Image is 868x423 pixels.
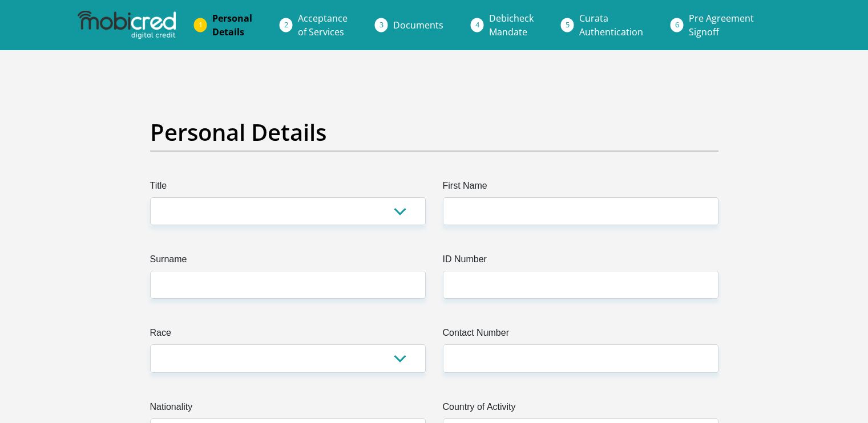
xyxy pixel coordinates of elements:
span: Pre Agreement Signoff [689,12,754,38]
label: First Name [443,179,718,197]
label: Title [150,179,426,197]
a: DebicheckMandate [480,7,543,43]
span: Curata Authentication [579,12,643,38]
a: CurataAuthentication [570,7,652,43]
label: Nationality [150,400,426,418]
input: First Name [443,197,718,225]
input: Surname [150,271,426,299]
input: Contact Number [443,344,718,372]
input: ID Number [443,271,718,299]
a: Pre AgreementSignoff [680,7,763,43]
a: PersonalDetails [203,7,261,43]
span: Debicheck Mandate [489,12,534,38]
label: Surname [150,253,426,271]
a: Documents [384,14,453,36]
label: Race [150,326,426,344]
img: mobicred logo [78,11,176,39]
label: Contact Number [443,326,718,344]
span: Personal Details [212,12,252,38]
span: Acceptance of Services [298,12,348,38]
label: Country of Activity [443,400,718,418]
h2: Personal Details [150,119,718,146]
span: Documents [393,19,443,31]
a: Acceptanceof Services [289,7,357,43]
label: ID Number [443,253,718,271]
